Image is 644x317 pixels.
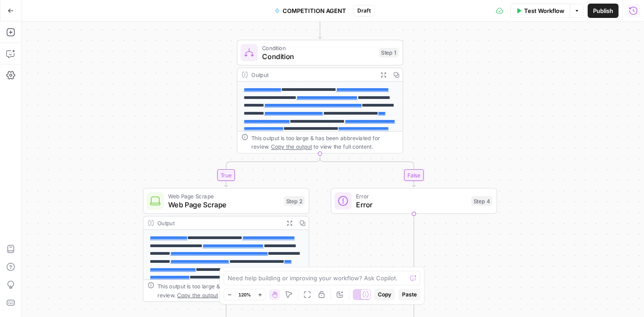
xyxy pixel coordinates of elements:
[588,4,619,18] button: Publish
[262,51,375,62] span: Condition
[378,291,391,299] span: Copy
[262,43,375,52] span: Condition
[320,154,416,187] g: Edge from step_1 to step_4
[356,199,467,210] span: Error
[356,192,467,200] span: Error
[157,218,280,227] div: Output
[177,292,218,298] span: Copy the output
[331,188,497,214] div: ErrorErrorStep 4
[284,196,305,206] div: Step 2
[379,48,398,58] div: Step 1
[251,134,398,151] div: This output is too large & has been abbreviated for review. to view the full content.
[238,291,251,298] span: 120%
[283,6,346,15] span: COMPETITION AGENT
[402,291,417,299] span: Paste
[225,154,320,187] g: Edge from step_1 to step_2
[318,8,322,39] g: Edge from start to step_1
[593,6,613,15] span: Publish
[168,199,280,210] span: Web Page Scrape
[510,4,570,18] button: Test Workflow
[357,7,371,15] span: Draft
[168,192,280,200] span: Web Page Scrape
[251,70,374,79] div: Output
[524,6,564,15] span: Test Workflow
[398,289,420,300] button: Paste
[157,282,305,299] div: This output is too large & has been abbreviated for review. to view the full content.
[271,143,312,150] span: Copy the output
[374,289,395,300] button: Copy
[269,4,352,18] button: COMPETITION AGENT
[471,196,492,206] div: Step 4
